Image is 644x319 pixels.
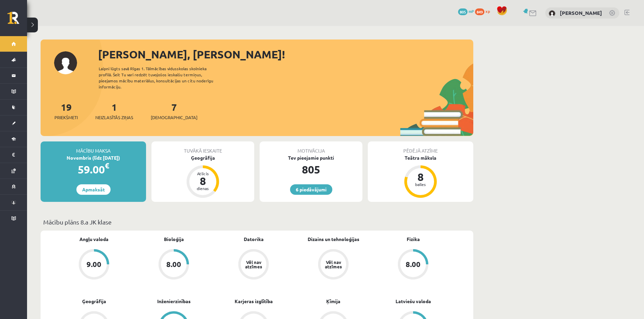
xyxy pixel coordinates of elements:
a: 7[DEMOGRAPHIC_DATA] [151,101,197,121]
a: 9.00 [54,249,134,281]
img: Margarita Borsa [549,10,555,17]
a: 805 mP [458,8,474,14]
a: Datorika [244,236,264,243]
a: Vēl nav atzīmes [293,249,373,281]
div: Mācību maksa [41,141,146,154]
div: Pēdējā atzīme [368,141,473,154]
div: Tev pieejamie punkti [260,154,362,161]
div: 59.00 [41,161,146,178]
a: Latviešu valoda [396,298,431,305]
div: 8 [193,176,213,186]
a: 849 xp [475,8,493,14]
div: Laipni lūgts savā Rīgas 1. Tālmācības vidusskolas skolnieka profilā. Šeit Tu vari redzēt tuvojošo... [99,65,225,90]
div: 805 [260,161,362,178]
span: 805 [458,8,468,15]
div: Tuvākā ieskaite [151,141,254,154]
a: 19Priekšmeti [54,101,78,121]
span: mP [469,8,474,14]
div: Motivācija [260,141,362,154]
a: 8.00 [134,249,214,281]
a: Teātra māksla 8 balles [368,154,473,199]
span: € [105,161,109,170]
span: 849 [475,8,484,15]
span: xp [485,8,490,14]
a: Dizains un tehnoloģijas [308,236,359,243]
a: Rīgas 1. Tālmācības vidusskola [7,12,27,29]
a: Angļu valoda [79,236,109,243]
span: [DEMOGRAPHIC_DATA] [151,114,197,121]
p: Mācību plāns 8.a JK klase [43,217,471,227]
a: 6 piedāvājumi [290,184,332,195]
div: 8.00 [406,261,421,268]
a: Fizika [407,236,420,243]
a: 1Neizlasītās ziņas [95,101,133,121]
a: Apmaksāt [76,184,111,195]
div: Atlicis [193,171,213,176]
div: Vēl nav atzīmes [324,260,343,269]
a: Ķīmija [326,298,340,305]
div: Novembris (līdz [DATE]) [41,154,146,161]
div: 8.00 [166,261,181,268]
div: Teātra māksla [368,154,473,161]
a: Ģeogrāfija Atlicis 8 dienas [151,154,254,199]
div: balles [410,182,431,186]
a: Vēl nav atzīmes [214,249,293,281]
a: Ģeogrāfija [82,298,106,305]
div: 8 [410,171,431,182]
div: Ģeogrāfija [151,154,254,161]
span: Neizlasītās ziņas [95,114,133,121]
a: Inženierzinības [157,298,191,305]
a: [PERSON_NAME] [560,9,602,16]
div: dienas [193,186,213,190]
a: 8.00 [373,249,453,281]
span: Priekšmeti [54,114,78,121]
div: Vēl nav atzīmes [244,260,263,269]
a: Bioloģija [164,236,184,243]
div: [PERSON_NAME], [PERSON_NAME]! [98,46,473,62]
div: 9.00 [87,261,101,268]
a: Karjeras izglītība [235,298,273,305]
